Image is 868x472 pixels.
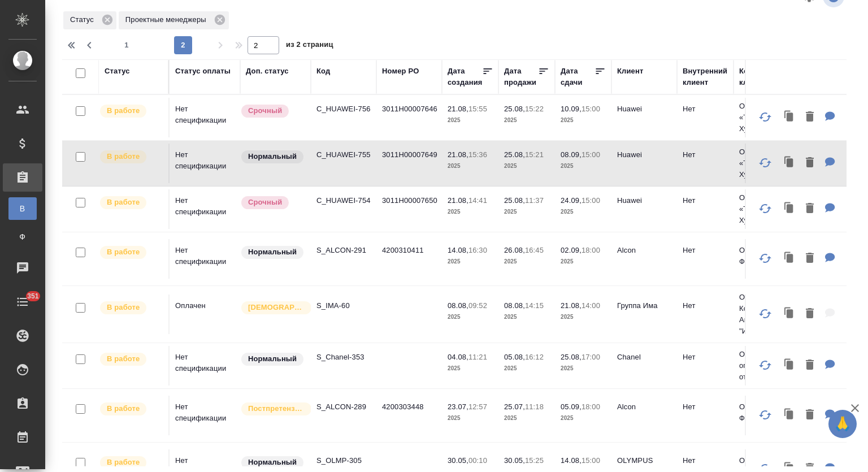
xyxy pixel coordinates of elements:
[248,457,297,468] p: Нормальный
[316,103,371,115] p: C_HUAWEI-756
[468,150,487,159] p: 15:36
[504,196,525,205] p: 25.08,
[448,105,468,113] p: 21.08,
[316,195,371,206] p: C_HUAWEI-754
[14,203,31,214] span: В
[376,98,442,137] td: 3011H00007646
[779,151,800,175] button: Клонировать
[107,302,140,313] p: В работе
[248,246,297,258] p: Нормальный
[581,402,600,411] p: 18:00
[739,192,793,226] p: ООО «Техкомпания Хуавэй»
[561,150,581,159] p: 08.09,
[170,98,240,137] td: Нет спецификации
[170,396,240,435] td: Нет спецификации
[376,239,442,279] td: 4200310411
[561,66,594,88] div: Дата сдачи
[752,149,779,176] button: Обновить
[63,11,116,29] div: Статус
[525,402,544,411] p: 11:18
[683,149,728,161] p: Нет
[248,105,282,116] p: Срочный
[581,246,600,254] p: 18:00
[581,196,600,205] p: 15:00
[316,455,371,466] p: S_OLMP-305
[448,311,493,323] p: 2025
[525,196,544,205] p: 11:37
[504,115,549,126] p: 2025
[240,245,305,260] div: Статус по умолчанию для стандартных заказов
[779,247,800,270] button: Клонировать
[828,410,857,438] button: 🙏
[561,456,581,465] p: 14.08,
[107,105,140,116] p: В работе
[448,353,468,361] p: 04.08,
[683,300,728,311] p: Нет
[504,363,549,374] p: 2025
[800,302,819,326] button: Удалить
[779,197,800,220] button: Клонировать
[800,106,819,129] button: Удалить
[525,353,544,361] p: 16:12
[561,246,581,254] p: 02.09,
[581,301,600,310] p: 14:00
[448,402,468,411] p: 23.07,
[170,346,240,386] td: Нет спецификации
[504,256,549,267] p: 2025
[800,247,819,270] button: Удалить
[525,150,544,159] p: 15:21
[468,105,487,113] p: 15:55
[752,300,779,327] button: Обновить
[739,292,793,337] p: ООО Коммуникационное Агентство "ИМА-п...
[779,302,800,326] button: Клонировать
[99,245,163,260] div: Выставляет ПМ после принятия заказа от КМа
[739,146,793,180] p: ООО «Техкомпания Хуавэй»
[448,150,468,159] p: 21.08,
[525,246,544,254] p: 16:45
[739,245,793,267] p: ООО "Алкон Фармацевтика"
[170,295,240,334] td: Оплачен
[240,455,305,470] div: Статус по умолчанию для стандартных заказов
[504,206,549,218] p: 2025
[107,246,140,258] p: В работе
[107,457,140,468] p: В работе
[107,151,140,162] p: В работе
[316,300,371,311] p: S_IMA-60
[20,291,46,302] span: 351
[800,197,819,220] button: Удалить
[561,402,581,411] p: 05.09,
[581,456,600,465] p: 15:00
[800,151,819,175] button: Удалить
[286,38,333,54] span: из 2 страниц
[170,239,240,279] td: Нет спецификации
[468,402,487,411] p: 12:57
[99,300,163,315] div: Выставляет ПМ после принятия заказа от КМа
[468,196,487,205] p: 14:41
[170,144,240,183] td: Нет спецификации
[752,401,779,428] button: Обновить
[581,150,600,159] p: 15:00
[617,245,671,256] p: Alcon
[99,103,163,119] div: Выставляет ПМ после принятия заказа от КМа
[118,36,136,54] button: 1
[739,401,793,424] p: ООО "Алкон Фармацевтика"
[561,256,606,267] p: 2025
[3,288,42,316] a: 351
[107,403,140,414] p: В работе
[448,413,493,424] p: 2025
[561,206,606,218] p: 2025
[99,149,163,164] div: Выставляет ПМ после принятия заказа от КМа
[448,66,482,88] div: Дата создания
[125,14,210,25] p: Проектные менеджеры
[468,246,487,254] p: 16:30
[683,195,728,206] p: Нет
[617,401,671,413] p: Alcon
[248,403,305,414] p: Постпретензионный
[504,105,525,113] p: 25.08,
[448,161,493,172] p: 2025
[561,196,581,205] p: 24.09,
[240,401,305,417] div: Выставляется автоматически для первых 3 заказов после рекламации. Особое внимание
[739,101,793,135] p: ООО «Техкомпания Хуавэй»
[316,245,371,256] p: S_ALCON-291
[248,302,305,313] p: [DEMOGRAPHIC_DATA]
